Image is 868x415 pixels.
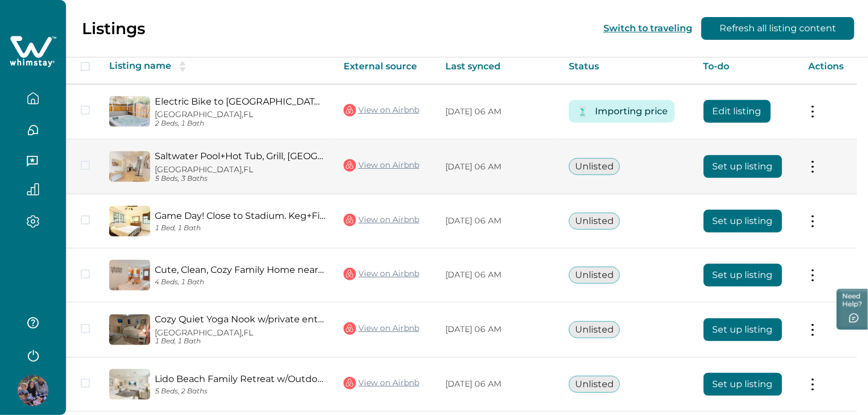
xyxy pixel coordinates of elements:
button: sorting [171,61,194,72]
th: Listing name [100,49,334,84]
p: [DATE] 06 AM [445,269,551,281]
button: Set up listing [704,210,782,233]
a: View on Airbnb [344,103,419,118]
button: Unlisted [569,158,620,175]
a: Electric Bike to [GEOGRAPHIC_DATA]. Hot Tub Cottage. [155,96,325,107]
th: Actions [799,49,857,84]
button: Set up listing [704,373,782,396]
a: View on Airbnb [344,321,419,336]
p: [DATE] 06 AM [445,161,551,173]
img: propertyImage_Electric Bike to Siesta Beach. Hot Tub Cottage. [109,96,150,127]
img: propertyImage_Cozy Quiet Yoga Nook w/private entry & bird yard [109,314,150,345]
button: Unlisted [569,213,620,230]
p: 5 Beds, 2 Baths [155,387,325,396]
button: Importing price [595,100,668,123]
a: Cozy Quiet Yoga Nook w/private entry & bird yard [155,314,325,325]
button: Unlisted [569,321,620,338]
th: Last synced [436,49,560,84]
p: 1 Bed, 1 Bath [155,224,325,233]
img: propertyImage_Lido Beach Family Retreat w/Outdoor Shower+Grill [109,369,150,400]
th: To-do [695,49,799,84]
button: Set up listing [704,318,782,341]
p: [GEOGRAPHIC_DATA], FL [155,328,325,338]
a: Game Day! Close to Stadium. Keg+Firepit+Parking. [155,210,325,221]
p: Listings [82,19,145,38]
p: [DATE] 06 AM [445,379,551,390]
img: propertyImage_Cute, Clean, Cozy Family Home near Playground+Pool [109,260,150,290]
a: View on Airbnb [344,213,419,227]
p: [DATE] 06 AM [445,215,551,227]
button: Edit listing [704,100,771,123]
p: [DATE] 06 AM [445,324,551,335]
th: External source [334,49,436,84]
p: 1 Bed, 1 Bath [155,337,325,346]
p: [GEOGRAPHIC_DATA], FL [155,165,325,175]
img: propertyImage_Game Day! Close to Stadium. Keg+Firepit+Parking. [109,206,150,236]
a: Cute, Clean, Cozy Family Home near Playground+Pool [155,264,325,275]
p: [DATE] 06 AM [445,106,551,118]
img: propertyImage_Saltwater Pool+Hot Tub, Grill, Walk Downtown [109,151,150,182]
p: 2 Beds, 1 Bath [155,119,325,128]
p: 5 Beds, 3 Baths [155,175,325,183]
button: Set up listing [704,155,782,178]
p: 4 Beds, 1 Bath [155,278,325,287]
a: Saltwater Pool+Hot Tub, Grill, [GEOGRAPHIC_DATA] [155,151,325,161]
a: View on Airbnb [344,158,419,173]
button: Unlisted [569,376,620,393]
p: [GEOGRAPHIC_DATA], FL [155,110,325,119]
img: Whimstay Host [18,375,48,406]
th: Status [560,49,695,84]
a: View on Airbnb [344,267,419,281]
button: Refresh all listing content [701,17,854,40]
img: Timer [576,105,590,119]
button: Switch to traveling [604,23,692,34]
a: View on Airbnb [344,376,419,391]
a: Lido Beach Family Retreat w/Outdoor Shower+Grill [155,374,325,384]
button: Set up listing [704,264,782,287]
button: Unlisted [569,267,620,284]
